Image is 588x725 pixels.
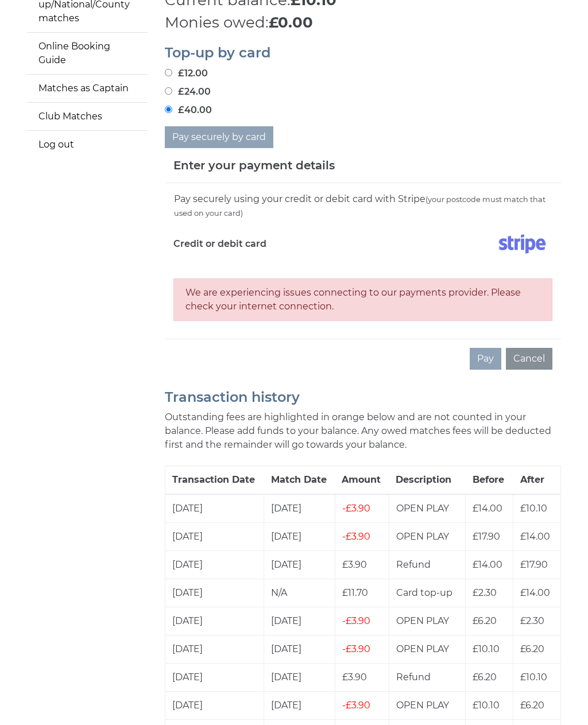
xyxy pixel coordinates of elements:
[165,522,264,550] td: [DATE]
[342,672,367,683] span: £3.90
[520,531,550,542] span: £14.00
[342,643,370,654] span: £3.90
[342,615,370,626] span: £3.90
[165,69,172,76] input: £12.00
[389,522,466,550] td: OPEN PLAY
[264,550,335,579] td: [DATE]
[165,550,264,579] td: [DATE]
[264,466,335,494] th: Match Date
[173,230,266,258] label: Credit or debit card
[389,550,466,579] td: Refund
[342,503,370,514] span: £3.90
[506,348,552,370] button: Cancel
[342,531,370,542] span: £3.90
[389,691,466,719] td: OPEN PLAY
[264,494,335,523] td: [DATE]
[389,494,466,523] td: OPEN PLAY
[520,700,544,711] span: £6.20
[513,466,561,494] th: After
[165,466,264,494] th: Transaction Date
[173,192,552,220] div: Pay securely using your credit or debit card with Stripe
[473,559,502,570] span: £14.00
[473,643,500,654] span: £10.10
[165,635,264,663] td: [DATE]
[473,531,500,542] span: £17.90
[165,691,264,719] td: [DATE]
[520,587,550,598] span: £14.00
[165,103,212,117] label: £40.00
[165,579,264,607] td: [DATE]
[520,615,544,626] span: £2.30
[342,587,368,598] span: £11.70
[165,126,273,148] button: Pay securely by card
[165,87,172,95] input: £24.00
[473,615,497,626] span: £6.20
[473,587,497,598] span: £2.30
[389,579,466,607] td: Card top-up
[165,67,208,80] label: £12.00
[389,607,466,635] td: OPEN PLAY
[335,466,389,494] th: Amount
[165,11,561,34] p: Monies owed:
[165,45,561,60] h2: Top-up by card
[264,635,335,663] td: [DATE]
[173,263,552,273] iframe: Secure card payment input frame
[173,278,552,321] div: We are experiencing issues connecting to our payments provider. Please check your internet connec...
[264,663,335,691] td: [DATE]
[389,466,466,494] th: Description
[165,106,172,113] input: £40.00
[165,410,561,452] p: Outstanding fees are highlighted in orange below and are not counted in your balance. Please add ...
[520,643,544,654] span: £6.20
[27,103,148,130] a: Club Matches
[520,672,547,683] span: £10.10
[165,390,561,405] h2: Transaction history
[165,663,264,691] td: [DATE]
[466,466,513,494] th: Before
[520,559,548,570] span: £17.90
[473,672,497,683] span: £6.20
[27,33,148,74] a: Online Booking Guide
[269,13,313,32] strong: £0.00
[342,559,367,570] span: £3.90
[264,607,335,635] td: [DATE]
[264,522,335,550] td: [DATE]
[165,494,264,523] td: [DATE]
[27,131,148,158] a: Log out
[165,85,211,99] label: £24.00
[470,348,501,370] button: Pay
[174,195,546,218] small: (your postcode must match that used on your card)
[473,503,502,514] span: £14.00
[389,635,466,663] td: OPEN PLAY
[342,700,370,711] span: £3.90
[27,75,148,102] a: Matches as Captain
[165,607,264,635] td: [DATE]
[264,579,335,607] td: N/A
[389,663,466,691] td: Refund
[264,691,335,719] td: [DATE]
[473,700,500,711] span: £10.10
[520,503,547,514] span: £10.10
[173,157,335,174] h5: Enter your payment details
